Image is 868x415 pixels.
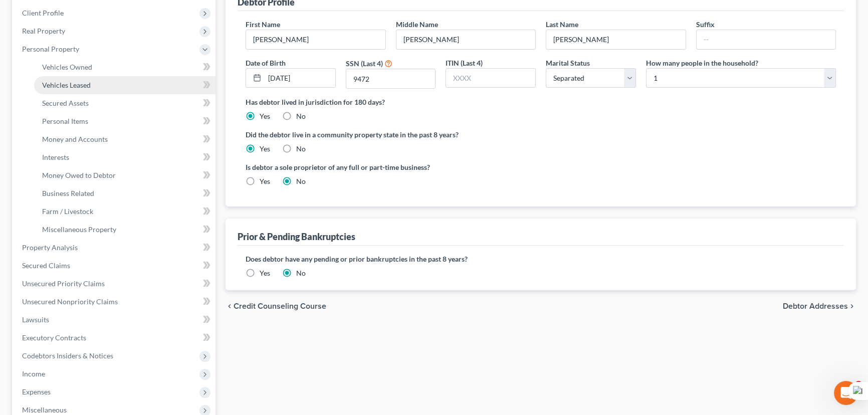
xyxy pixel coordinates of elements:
span: Miscellaneous Property [42,225,116,234]
span: Client Profile [22,9,64,17]
label: First Name [246,19,280,30]
a: Business Related [34,184,215,202]
input: -- [546,30,686,49]
span: Debtor Addresses [783,302,848,310]
button: chevron_left Credit Counseling Course [226,302,326,310]
span: Executory Contracts [22,333,86,342]
i: chevron_right [848,302,856,310]
a: Secured Claims [14,257,215,275]
label: ITIN (Last 4) [446,58,483,68]
span: 3 [854,381,862,389]
span: Money Owed to Debtor [42,171,116,179]
label: How many people in the household? [646,58,758,68]
a: Lawsuits [14,311,215,329]
a: Money and Accounts [34,130,215,148]
a: Property Analysis [14,239,215,257]
input: -- [697,30,836,49]
span: Miscellaneous [22,405,67,414]
a: Money Owed to Debtor [34,166,215,184]
label: Date of Birth [246,58,286,68]
span: Secured Assets [42,99,89,107]
label: No [296,144,306,154]
a: Farm / Livestock [34,202,215,221]
input: -- [246,30,385,49]
input: M.I [396,30,536,49]
span: Vehicles Owned [42,63,92,71]
span: Lawsuits [22,315,49,324]
iframe: Intercom live chat [834,381,858,405]
label: No [296,176,306,186]
label: Middle Name [396,19,438,30]
label: Did the debtor live in a community property state in the past 8 years? [246,129,836,140]
span: Codebtors Insiders & Notices [22,351,113,360]
a: Vehicles Owned [34,58,215,76]
span: Income [22,369,45,378]
span: Business Related [42,189,94,197]
a: Interests [34,148,215,166]
label: Yes [260,144,270,154]
span: Money and Accounts [42,135,108,143]
a: Unsecured Nonpriority Claims [14,293,215,311]
a: Vehicles Leased [34,76,215,94]
span: Expenses [22,387,51,396]
i: chevron_left [226,302,234,310]
label: Suffix [696,19,715,30]
label: Yes [260,268,270,278]
label: Marital Status [546,58,590,68]
span: Unsecured Nonpriority Claims [22,297,118,306]
label: Yes [260,176,270,186]
a: Unsecured Priority Claims [14,275,215,293]
span: Vehicles Leased [42,81,91,89]
a: Secured Assets [34,94,215,112]
a: Miscellaneous Property [34,221,215,239]
button: Debtor Addresses chevron_right [783,302,856,310]
label: Yes [260,111,270,121]
div: Prior & Pending Bankruptcies [238,231,355,243]
label: Has debtor lived in jurisdiction for 180 days? [246,97,836,107]
label: SSN (Last 4) [346,58,383,69]
label: No [296,268,306,278]
span: Property Analysis [22,243,78,252]
span: Real Property [22,27,65,35]
label: Does debtor have any pending or prior bankruptcies in the past 8 years? [246,254,836,264]
input: MM/DD/YYYY [265,69,335,88]
span: Secured Claims [22,261,70,270]
span: Interests [42,153,69,161]
span: Personal Items [42,117,88,125]
label: Last Name [546,19,578,30]
label: No [296,111,306,121]
a: Executory Contracts [14,329,215,347]
label: Is debtor a sole proprietor of any full or part-time business? [246,162,536,172]
span: Personal Property [22,45,79,53]
a: Personal Items [34,112,215,130]
input: XXXX [446,69,535,88]
span: Farm / Livestock [42,207,93,216]
input: XXXX [346,69,436,88]
span: Unsecured Priority Claims [22,279,105,288]
span: Credit Counseling Course [234,302,326,310]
